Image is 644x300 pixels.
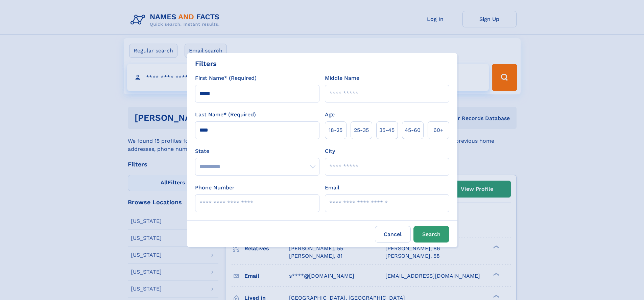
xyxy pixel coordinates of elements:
label: Last Name* (Required) [195,111,256,119]
label: Cancel [375,226,411,243]
div: Filters [195,59,217,69]
span: 45‑60 [405,126,421,134]
label: State [195,147,319,155]
label: Phone Number [195,184,235,192]
label: First Name* (Required) [195,74,257,82]
label: Email [325,184,339,192]
label: Age [325,111,335,119]
button: Search [413,226,449,243]
span: 35‑45 [379,126,395,134]
span: 25‑35 [354,126,369,134]
span: 18‑25 [329,126,342,134]
label: Middle Name [325,74,359,82]
label: City [325,147,335,155]
span: 60+ [433,126,444,134]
